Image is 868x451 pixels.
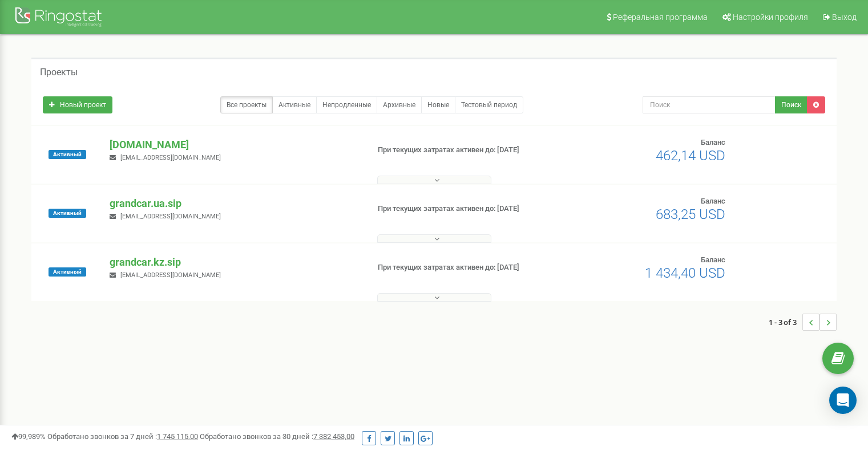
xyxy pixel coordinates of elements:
[421,96,455,113] a: Новые
[378,145,560,156] p: При текущих затратах активен до: [DATE]
[316,96,377,113] a: Непродленные
[656,206,725,222] span: 683,25 USD
[49,150,86,159] span: Активный
[769,314,802,331] span: 1 - 3 of 3
[455,96,523,113] a: Тестовый период
[613,13,708,22] span: Реферальная программа
[832,13,857,22] span: Выход
[645,265,725,281] span: 1 434,40 USD
[313,432,354,441] u: 7 382 453,00
[769,302,837,342] nav: ...
[829,387,857,414] div: Open Intercom Messenger
[110,255,359,270] p: grandcar.kz.sip
[157,432,198,441] u: 1 745 115,00
[43,96,112,113] a: Новый проект
[120,213,221,220] span: [EMAIL_ADDRESS][DOMAIN_NAME]
[49,267,86,277] span: Активный
[377,96,422,113] a: Архивные
[378,262,560,273] p: При текущих затратах активен до: [DATE]
[701,197,725,205] span: Баланс
[220,96,273,113] a: Все проекты
[110,196,359,211] p: grandcar.ua.sip
[701,255,725,264] span: Баланс
[733,13,808,22] span: Настройки профиля
[120,154,221,161] span: [EMAIL_ADDRESS][DOMAIN_NAME]
[643,96,776,113] input: Поиск
[775,96,808,113] button: Поиск
[656,148,725,164] span: 462,14 USD
[378,204,560,214] p: При текущих затратах активен до: [DATE]
[11,432,46,441] span: 99,989%
[49,209,86,218] span: Активный
[120,271,221,279] span: [EMAIL_ADDRESS][DOMAIN_NAME]
[110,137,359,152] p: [DOMAIN_NAME]
[40,67,78,78] h5: Проекты
[701,138,725,147] span: Баланс
[47,432,198,441] span: Обработано звонков за 7 дней :
[272,96,317,113] a: Активные
[200,432,354,441] span: Обработано звонков за 30 дней :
